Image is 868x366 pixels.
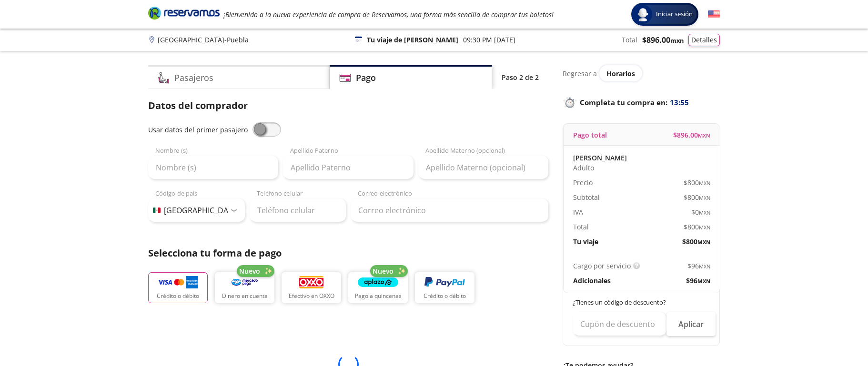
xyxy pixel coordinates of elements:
[684,178,710,188] span: $ 800
[684,192,710,202] span: $ 800
[563,69,597,79] p: Regresar a
[673,130,710,140] span: $ 896.00
[688,34,720,46] button: Detalles
[642,34,684,46] span: $ 896.00
[573,153,627,163] p: [PERSON_NAME]
[573,312,666,336] input: Cupón de descuento
[699,179,710,187] small: MXN
[239,266,260,276] span: Nuevo
[148,246,548,260] p: Selecciona tu forma de pago
[15,15,23,23] img: logo_orange.svg
[148,272,208,303] button: Crédito o débito
[573,298,711,307] p: ¿Tienes un código de descuento?
[373,266,394,276] span: Nuevo
[148,156,278,179] input: Nombre (s)
[563,96,720,109] p: Completa tu compra en :
[148,99,548,113] p: Datos del comprador
[573,222,589,232] p: Total
[697,277,710,285] small: MXN
[289,292,334,300] p: Efectivo en OXXO
[215,272,274,303] button: Dinero en cuenta
[666,312,716,336] button: Aplicar
[158,35,249,45] p: [GEOGRAPHIC_DATA] - Puebla
[708,9,720,20] button: English
[670,97,689,108] span: 13:55
[699,263,710,270] small: MXN
[699,224,710,231] small: MXN
[367,35,458,45] p: Tu viaje de [PERSON_NAME]
[573,261,631,271] p: Cargo por servicio
[43,57,80,63] div: ドメイン概要
[283,156,413,179] input: Apellido Paterno
[148,125,248,134] span: Usar datos del primer pasajero
[424,292,466,300] p: Crédito o débito
[356,71,376,84] h4: Pago
[100,56,108,64] img: tab_keywords_by_traffic_grey.svg
[148,6,220,20] i: Brand Logo
[250,198,346,222] input: Teléfono celular
[699,194,710,201] small: MXN
[652,10,696,19] span: Iniciar sesión
[25,25,110,33] div: ドメイン: [DOMAIN_NAME]
[573,130,607,140] p: Pago total
[698,132,710,139] small: MXN
[222,292,268,300] p: Dinero en cuenta
[351,198,548,222] input: Correo electrónico
[563,65,720,81] div: Regresar a ver horarios
[573,178,593,188] p: Precio
[463,35,515,45] p: 09:30 PM [DATE]
[606,69,635,78] span: Horarios
[355,292,402,300] p: Pago a quincenas
[686,276,710,286] span: $ 96
[699,209,710,216] small: MXN
[157,292,199,300] p: Crédito o débito
[415,272,474,303] button: Crédito o débito
[682,237,710,247] span: $ 800
[502,72,539,82] p: Paso 2 de 2
[573,237,598,247] p: Tu viaje
[15,25,23,33] img: website_grey.svg
[573,163,594,173] span: Adulto
[691,207,710,217] span: $ 0
[573,276,611,286] p: Adicionales
[573,192,600,202] p: Subtotal
[148,6,220,23] a: Brand Logo
[622,35,637,45] p: Total
[27,15,47,23] div: v 4.0.25
[153,208,161,213] img: MX
[174,71,213,84] h4: Pasajeros
[282,272,341,303] button: Efectivo en OXXO
[223,10,554,19] em: ¡Bienvenido a la nueva experiencia de compra de Reservamos, una forma más sencilla de comprar tus...
[697,238,710,246] small: MXN
[348,272,408,303] button: Pago a quincenas
[687,261,710,271] span: $ 96
[32,56,40,64] img: tab_domain_overview_orange.svg
[573,207,583,217] p: IVA
[111,57,153,63] div: キーワード流入
[418,156,548,179] input: Apellido Materno (opcional)
[670,36,684,45] small: MXN
[684,222,710,232] span: $ 800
